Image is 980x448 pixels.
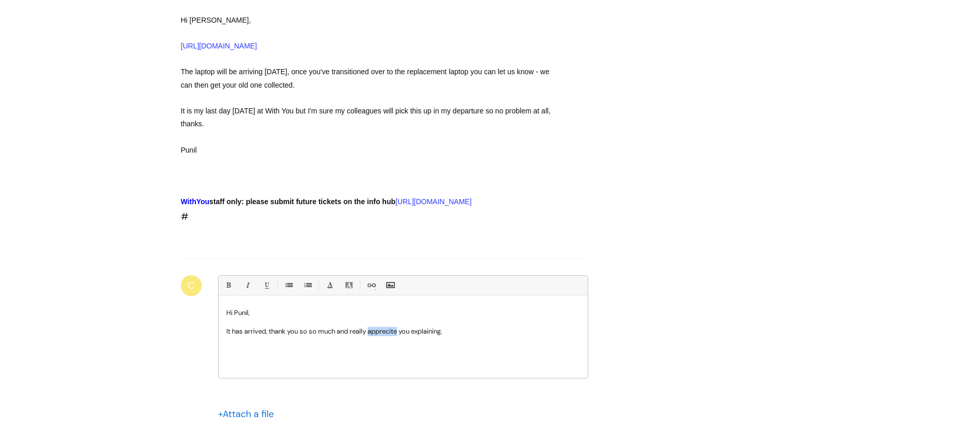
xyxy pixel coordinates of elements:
[342,279,355,292] a: Back Color
[260,279,273,292] a: Underline(Ctrl-U)
[181,275,202,296] div: C
[181,197,396,206] strong: staff only: please submit future tickets on the info hub
[181,14,551,53] div: Hi [PERSON_NAME],
[181,144,551,157] div: Punil
[181,42,257,50] a: [URL][DOMAIN_NAME]
[181,14,551,225] div: #
[384,279,396,292] a: Insert Image...
[218,406,280,422] div: Attach a file
[323,279,336,292] a: Font Color
[181,105,551,130] div: It is my last day [DATE] at With You but I'm sure my colleagues will pick this up in my departure...
[301,279,314,292] a: 1. Ordered List (Ctrl-Shift-8)
[395,197,472,206] a: [URL][DOMAIN_NAME]
[364,279,377,292] a: Link
[241,279,254,292] a: Italic (Ctrl-I)
[181,197,210,206] span: WithYou
[226,308,580,318] p: Hi Punil,
[222,279,235,292] a: Bold (Ctrl-B)
[226,327,580,336] p: It has arrived, thank you so so much and really apprecite you explaining.
[282,279,295,292] a: • Unordered List (Ctrl-Shift-7)
[181,65,551,91] div: The laptop will be arriving [DATE], once you've transitioned over to the replacement laptop you c...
